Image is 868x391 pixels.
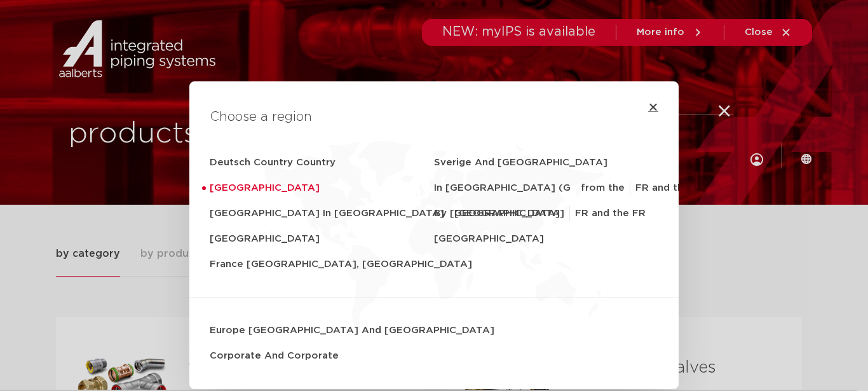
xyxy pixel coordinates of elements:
[434,175,581,201] a: in [GEOGRAPHIC_DATA] (G
[454,206,570,221] a: [GEOGRAPHIC_DATA]
[210,318,658,343] a: Europe [GEOGRAPHIC_DATA] and [GEOGRAPHIC_DATA]
[635,181,711,196] a: FR and the FR
[434,150,658,175] a: Sverige and [GEOGRAPHIC_DATA]
[581,181,630,196] a: from the
[454,201,646,226] ul: [GEOGRAPHIC_DATA] in [GEOGRAPHIC_DATA]
[210,107,658,127] h4: Choose a region
[434,201,658,226] a: by [GEOGRAPHIC_DATA]
[581,175,716,201] ul: in [GEOGRAPHIC_DATA] (G
[648,102,658,112] a: Close
[210,150,658,369] nav: The menu
[434,226,658,252] a: [GEOGRAPHIC_DATA]
[210,201,454,226] a: [GEOGRAPHIC_DATA] in [GEOGRAPHIC_DATA]
[210,175,434,201] a: [GEOGRAPHIC_DATA]
[210,226,434,252] a: [GEOGRAPHIC_DATA]
[210,343,658,369] a: Corporate and corporate
[210,150,434,175] a: Deutsch country country
[575,206,646,221] a: FR and the FR
[210,252,472,277] a: France [GEOGRAPHIC_DATA], [GEOGRAPHIC_DATA]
